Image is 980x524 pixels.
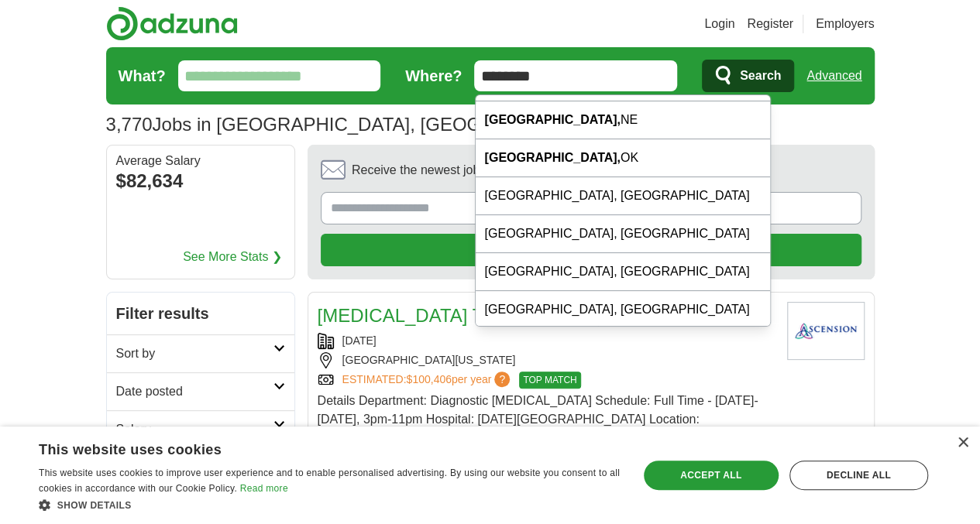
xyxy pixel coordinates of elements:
label: What? [119,64,166,87]
a: Read more, opens a new window [240,483,288,494]
span: 3,770 [106,111,153,139]
a: Employers [816,15,875,33]
a: Register [747,15,793,33]
a: Date posted [107,372,294,410]
div: Show details [39,497,621,512]
a: Sort by [107,334,294,372]
div: NE [476,101,770,139]
a: Login [704,15,734,33]
div: Decline all [789,461,928,490]
span: Details Department: Diagnostic [MEDICAL_DATA] Schedule: Full Time - [DATE]-[DATE], 3pm-11pm Hospi... [318,394,762,463]
div: $82,634 [116,167,285,195]
strong: [GEOGRAPHIC_DATA], [485,113,621,126]
h2: Filter results [107,293,294,334]
span: This website uses cookies to improve user experience and to enable personalised advertising. By u... [39,467,620,494]
div: [GEOGRAPHIC_DATA], [GEOGRAPHIC_DATA] [476,177,770,215]
div: [GEOGRAPHIC_DATA], [GEOGRAPHIC_DATA] [476,253,770,291]
button: Search [702,60,794,92]
a: Salary [107,410,294,448]
a: [DATE] [342,334,377,347]
span: TOP MATCH [519,372,580,389]
label: Where? [405,64,462,87]
div: Close [957,437,968,449]
div: [GEOGRAPHIC_DATA], [GEOGRAPHIC_DATA] [476,215,770,253]
div: Average Salary [116,155,285,167]
span: $100,406 [406,373,451,385]
span: Show details [57,500,132,511]
a: [MEDICAL_DATA] Technologist [318,305,576,326]
span: Receive the newest jobs for this search : [352,161,617,180]
div: [GEOGRAPHIC_DATA], [GEOGRAPHIC_DATA] [476,291,770,329]
span: ? [494,372,510,387]
h2: Date posted [116,382,273,401]
a: Advanced [806,60,861,91]
span: Search [740,60,781,91]
div: OK [476,139,770,177]
h1: Jobs in [GEOGRAPHIC_DATA], [GEOGRAPHIC_DATA] [106,114,614,135]
button: Create alert [321,234,861,266]
img: Ascension logo [787,302,865,360]
strong: [GEOGRAPHIC_DATA], [485,151,621,164]
img: Adzuna logo [106,6,238,41]
div: [GEOGRAPHIC_DATA][US_STATE] [318,352,775,368]
h2: Salary [116,420,273,439]
h2: Sort by [116,344,273,363]
a: See More Stats ❯ [183,248,282,266]
div: This website uses cookies [39,436,582,459]
a: ESTIMATED:$100,406per year? [342,372,514,389]
div: Accept all [644,461,779,490]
